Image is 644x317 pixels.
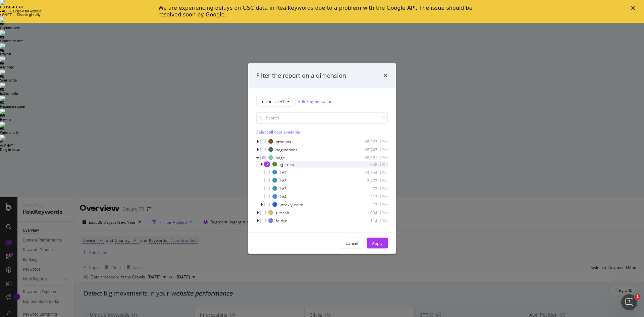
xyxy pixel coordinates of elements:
[355,194,388,199] div: 312 URLs
[355,202,388,207] div: 13 URLs
[280,161,294,167] div: gpt-test
[248,63,396,254] div: modal
[631,6,638,10] div: Fermer
[280,186,286,191] div: LV3
[372,240,382,246] div: Apply
[355,186,388,191] div: 72 URLs
[280,194,286,199] div: LV4
[355,177,388,183] div: 2,472 URLs
[635,294,640,300] span: 1
[280,169,286,175] div: LV1
[276,218,287,223] div: folder
[355,161,388,167] div: 848 URLs
[355,155,388,160] div: 28,061 URLs
[367,238,388,249] button: Apply
[621,294,637,310] iframe: Intercom live chat
[345,240,358,246] div: Cancel
[276,210,289,215] div: z_trash
[355,218,388,223] div: 114 URLs
[340,238,364,249] button: Cancel
[355,169,388,175] div: 24,344 URLs
[158,5,475,18] div: We are experiencing delays on GSC data in RealKeywords due to a problem with the Google API. The ...
[355,210,388,215] div: 1,004 URLs
[276,155,285,160] div: page
[280,177,286,183] div: LV2
[280,202,303,207] div: weekly-edito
